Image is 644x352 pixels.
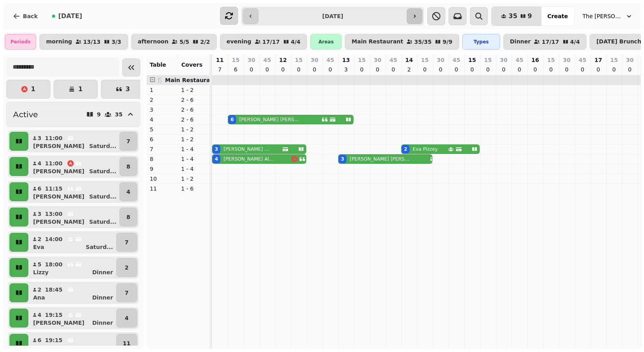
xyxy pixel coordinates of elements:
[101,80,145,99] button: 3
[239,116,302,123] p: [PERSON_NAME] [PERSON_NAME]
[123,339,130,347] p: 11
[150,116,175,124] p: 4
[45,260,63,268] p: 18:00
[469,66,475,73] p: 0
[119,132,137,151] button: 7
[341,156,344,162] div: 3
[532,66,538,73] p: 0
[119,208,137,227] button: 8
[181,62,203,68] span: Covers
[156,77,217,83] span: 🍴 Main Restaurant
[89,218,116,226] p: Saturd ...
[443,39,452,45] p: 9 / 9
[37,311,42,319] p: 4
[311,66,318,73] p: 0
[30,132,118,151] button: 311:00[PERSON_NAME]Saturd...
[564,66,570,73] p: 0
[627,66,633,73] p: 0
[150,106,175,114] p: 3
[37,286,42,294] p: 2
[414,39,432,45] p: 35 / 35
[223,146,269,152] p: [PERSON_NAME] Homet
[33,243,44,251] p: Eva
[437,56,444,64] p: 30
[37,336,42,344] p: 6
[422,66,428,73] p: 0
[352,39,403,45] p: Main Restaurant
[327,66,333,73] p: 0
[150,185,175,193] p: 11
[150,175,175,183] p: 10
[138,39,169,45] p: afternoon
[220,34,307,50] button: evening17/174/4
[33,218,84,226] p: [PERSON_NAME]
[626,56,633,64] p: 30
[58,13,82,19] span: [DATE]
[97,112,101,117] p: 9
[547,56,555,64] p: 15
[86,243,113,251] p: Saturd ...
[181,135,207,143] p: 1 - 2
[92,344,113,352] p: Dinner
[531,56,539,64] p: 16
[13,109,38,120] h2: Active
[181,116,207,124] p: 2 - 6
[125,238,128,246] p: 7
[23,13,38,19] span: Back
[579,66,586,73] p: 0
[30,309,115,328] button: 419:15[PERSON_NAME]Dinner
[150,165,175,173] p: 9
[150,62,166,68] span: Table
[311,56,318,64] p: 30
[89,142,116,150] p: Saturd ...
[501,66,507,73] p: 0
[37,134,42,142] p: 3
[547,13,568,19] span: Create
[181,165,207,173] p: 1 - 4
[231,116,234,123] div: 6
[223,156,275,162] p: [PERSON_NAME] Alexandrou
[583,12,622,20] span: The [PERSON_NAME] Nook
[484,56,491,64] p: 15
[92,319,113,327] p: Dinner
[280,66,286,73] p: 0
[119,157,137,176] button: 8
[30,208,118,227] button: 313:00[PERSON_NAME]Saturd...
[37,210,42,218] p: 3
[404,146,407,152] div: 2
[125,289,128,297] p: 7
[45,185,63,193] p: 11:15
[31,86,35,92] p: 1
[595,66,601,73] p: 0
[264,66,270,73] p: 0
[263,56,271,64] p: 45
[462,34,500,50] div: Types
[45,159,63,167] p: 11:00
[342,56,350,64] p: 13
[150,96,175,104] p: 2
[359,66,365,73] p: 0
[119,182,137,201] button: 4
[30,233,115,252] button: 214:00EvaSaturd...
[46,39,72,45] p: morning
[389,56,397,64] p: 45
[291,39,301,45] p: 4 / 4
[116,258,137,277] button: 2
[181,96,207,104] p: 2 - 6
[112,39,121,45] p: 3 / 3
[503,34,586,50] button: Dinner17/174/4
[125,314,128,322] p: 4
[181,155,207,163] p: 1 - 4
[421,56,428,64] p: 15
[181,175,207,183] p: 1 - 2
[516,66,523,73] p: 0
[78,86,82,92] p: 1
[390,66,396,73] p: 0
[510,39,531,45] p: Dinner
[233,66,239,73] p: 6
[33,167,84,175] p: [PERSON_NAME]
[350,156,410,162] p: [PERSON_NAME] [PERSON_NAME]
[45,311,63,319] p: 19:15
[437,66,444,73] p: 0
[30,157,118,176] button: 411:00[PERSON_NAME]Saturd...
